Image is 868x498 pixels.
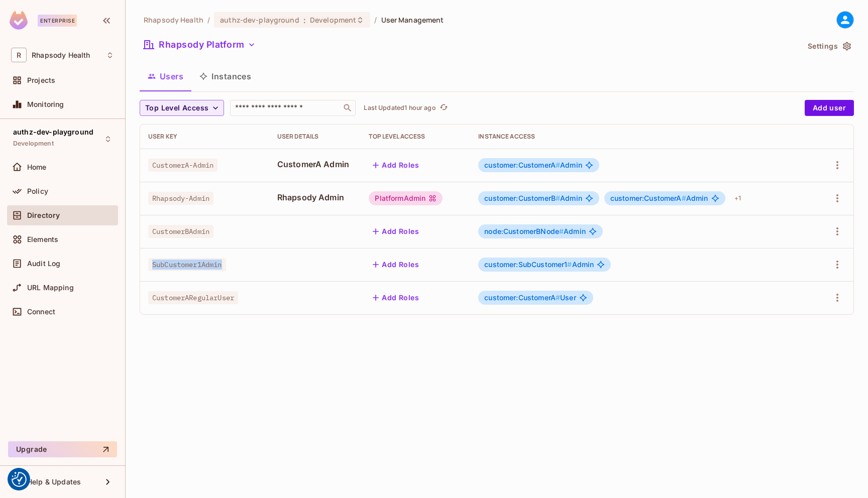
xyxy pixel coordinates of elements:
span: refresh [440,103,448,113]
span: # [556,194,560,202]
span: authz-dev-playground [13,128,93,136]
span: # [556,293,560,302]
span: Rhapsody Admin [277,192,353,203]
span: : [303,16,306,24]
span: CustomerA Admin [277,159,353,170]
span: Directory [27,211,60,219]
span: Home [27,163,47,171]
button: Add user [805,100,854,116]
button: Settings [804,38,854,54]
span: Admin [484,261,594,269]
button: Add Roles [369,223,423,239]
li: / [374,15,377,25]
span: the active workspace [144,15,203,25]
span: Development [310,15,356,25]
span: User [484,294,576,302]
li: / [207,15,210,25]
span: Development [13,140,54,148]
span: Workspace: Rhapsody Health [32,51,90,59]
span: User Management [381,15,444,25]
span: CustomerBAdmin [148,225,213,238]
span: # [567,260,572,269]
span: SubCustomer1Admin [148,258,226,271]
span: CustomerARegularUser [148,291,238,304]
button: refresh [438,102,450,114]
span: customer:CustomerA [484,161,560,169]
span: customer:CustomerA [610,194,686,202]
span: Policy [27,187,48,195]
button: Rhapsody Platform [140,37,260,53]
span: Help & Updates [27,478,81,486]
button: Consent Preferences [12,472,27,487]
span: Top Level Access [145,102,208,114]
span: CustomerA-Admin [148,159,218,172]
span: Connect [27,308,55,316]
span: # [556,161,560,169]
span: Projects [27,76,55,84]
div: PlatformAdmin [369,191,443,205]
div: Enterprise [38,15,77,27]
div: Instance Access [478,133,806,141]
span: node:CustomerBNode [484,227,564,235]
span: R [11,48,27,62]
button: Instances [191,64,259,89]
span: customer:SubCustomer1 [484,260,572,269]
button: Add Roles [369,157,423,173]
span: Admin [484,194,582,202]
span: Click to refresh data [436,102,450,114]
div: User Details [277,133,353,141]
div: + 1 [730,190,745,206]
span: authz-dev-playground [220,15,299,25]
img: Revisit consent button [12,472,27,487]
span: Audit Log [27,260,60,268]
span: Admin [484,161,582,169]
button: Add Roles [369,290,423,306]
div: Top Level Access [369,133,462,141]
span: Monitoring [27,100,64,108]
span: customer:CustomerA [484,293,560,302]
span: Admin [610,194,708,202]
span: Elements [27,235,58,243]
span: # [559,227,564,235]
p: Last Updated 1 hour ago [364,104,436,112]
span: customer:CustomerB [484,194,560,202]
img: SReyMgAAAABJRU5ErkJggg== [10,11,28,30]
span: # [682,194,686,202]
span: URL Mapping [27,284,74,292]
span: Rhapsody-Admin [148,192,213,205]
button: Top Level Access [140,100,224,116]
div: User Key [148,133,261,141]
span: Admin [484,227,586,235]
button: Users [140,64,191,89]
button: Upgrade [8,441,117,457]
button: Add Roles [369,257,423,273]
